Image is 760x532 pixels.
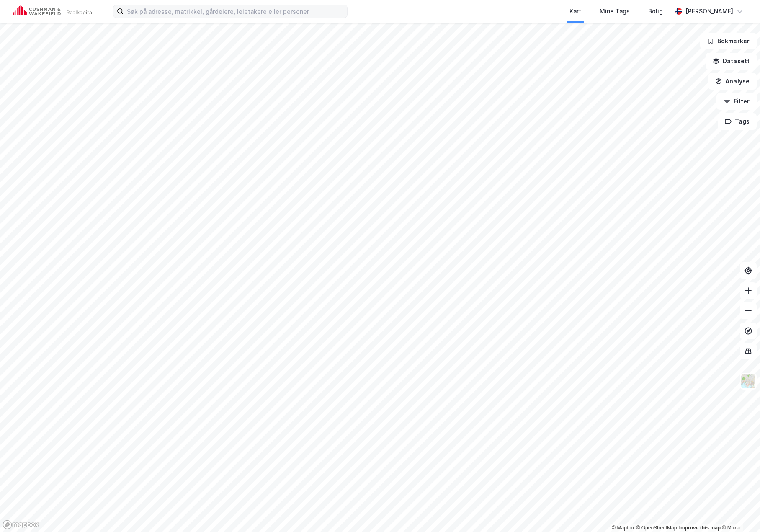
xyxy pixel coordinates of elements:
[740,373,756,389] img: Z
[636,525,677,531] a: OpenStreetMap
[708,73,757,90] button: Analyse
[679,525,721,531] a: Improve this map
[718,492,760,532] iframe: Chat Widget
[612,525,635,531] a: Mapbox
[700,33,757,49] button: Bokmerker
[685,6,733,16] div: [PERSON_NAME]
[124,5,347,18] input: Søk på adresse, matrikkel, gårdeiere, leietakere eller personer
[706,53,757,70] button: Datasett
[718,113,757,130] button: Tags
[648,6,663,16] div: Bolig
[600,6,630,16] div: Mine Tags
[716,93,757,110] button: Filter
[3,520,39,529] a: Mapbox homepage
[569,6,581,16] div: Kart
[718,492,760,532] div: Kontrollprogram for chat
[13,5,93,17] img: cushman-wakefield-realkapital-logo.202ea83816669bd177139c58696a8fa1.svg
